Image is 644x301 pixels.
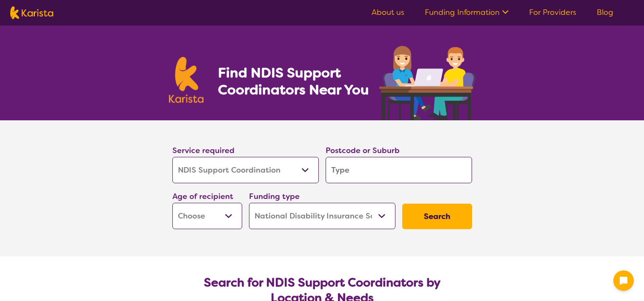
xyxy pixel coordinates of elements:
[402,204,472,229] button: Search
[169,57,204,103] img: Karista logo
[597,7,613,17] a: Blog
[218,64,375,98] h1: Find NDIS Support Coordinators Near You
[172,145,235,156] label: Service required
[10,6,53,19] img: Karista logo
[249,191,300,202] label: Funding type
[372,7,404,17] a: About us
[425,7,509,17] a: Funding Information
[172,191,233,202] label: Age of recipient
[529,7,576,17] a: For Providers
[326,157,472,183] input: Type
[326,145,400,156] label: Postcode or Suburb
[379,46,475,120] img: support-coordination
